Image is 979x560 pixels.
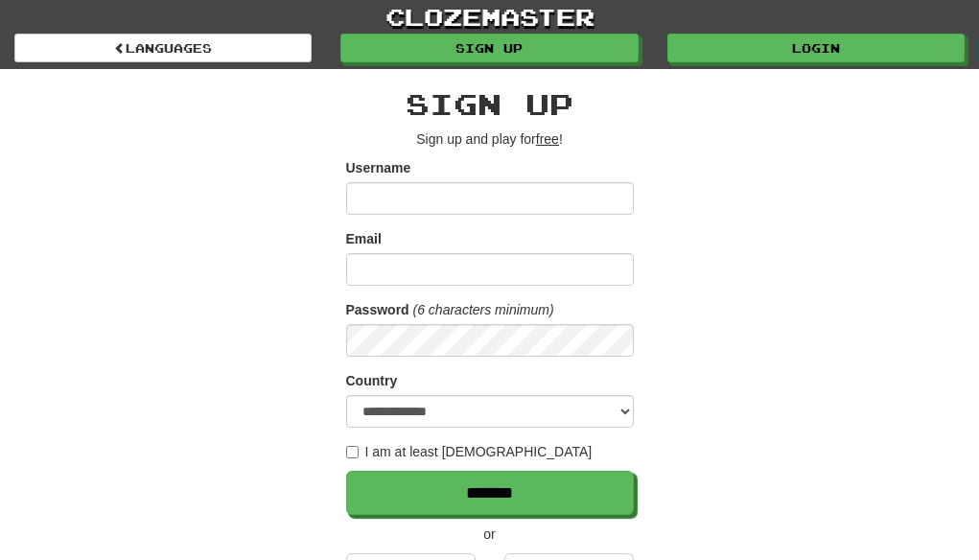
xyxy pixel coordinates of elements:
[536,131,559,147] u: free
[346,371,398,390] label: Country
[346,229,382,248] label: Email
[346,442,593,461] label: I am at least [DEMOGRAPHIC_DATA]
[346,446,359,458] input: I am at least [DEMOGRAPHIC_DATA]
[346,88,634,120] h2: Sign up
[346,525,634,544] p: or
[667,34,965,62] a: Login
[346,129,634,149] p: Sign up and play for !
[340,34,638,62] a: Sign up
[413,302,554,317] em: (6 characters minimum)
[346,158,411,177] label: Username
[14,34,312,62] a: Languages
[346,300,409,319] label: Password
